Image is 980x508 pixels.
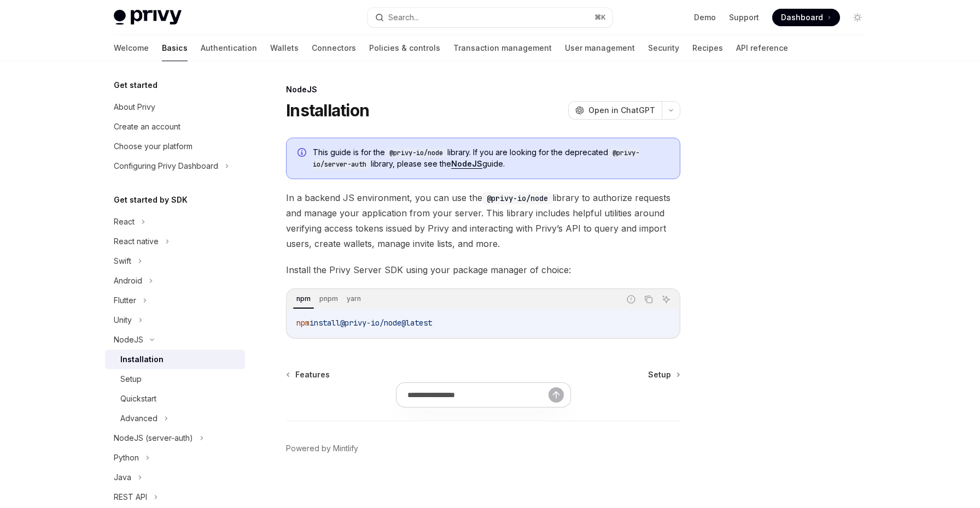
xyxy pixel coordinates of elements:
[694,12,716,23] a: Demo
[114,274,142,287] div: Android
[313,147,639,170] code: @privy-io/server-auth
[849,9,866,26] button: Toggle dark mode
[114,491,147,504] div: REST API
[114,333,143,346] div: NodeJS
[641,292,656,306] button: Copy the contents from the code block
[105,350,245,369] a: Installation
[648,35,679,61] a: Security
[451,159,482,169] a: NodeJS
[343,292,364,305] div: yarn
[114,451,139,464] div: Python
[295,369,330,380] span: Features
[114,140,192,153] div: Choose your platform
[114,255,131,268] div: Swift
[388,11,419,24] div: Search...
[588,105,655,116] span: Open in ChatGPT
[549,387,564,403] button: Send message
[297,148,308,159] svg: Info
[367,8,612,27] button: Search...⌘K
[482,192,552,204] code: @privy-io/node
[286,190,680,251] span: In a backend JS environment, you can use the library to authorize requests and manage your applic...
[594,13,606,22] span: ⌘ K
[772,9,840,26] a: Dashboard
[114,294,136,307] div: Flutter
[286,84,680,95] div: NodeJS
[565,35,635,61] a: User management
[648,369,671,380] span: Setup
[692,35,723,61] a: Recipes
[736,35,788,61] a: API reference
[114,79,157,92] h5: Get started
[120,392,156,405] div: Quickstart
[114,120,180,133] div: Create an account
[114,314,132,327] div: Unity
[781,12,823,23] span: Dashboard
[162,35,188,61] a: Basics
[287,369,330,380] a: Features
[312,35,356,61] a: Connectors
[120,373,142,386] div: Setup
[340,318,432,328] span: @privy-io/node@latest
[105,117,245,137] a: Create an account
[568,101,662,120] button: Open in ChatGPT
[659,292,673,306] button: Ask AI
[114,160,218,173] div: Configuring Privy Dashboard
[114,101,155,114] div: About Privy
[369,35,440,61] a: Policies & controls
[201,35,257,61] a: Authentication
[120,412,157,425] div: Advanced
[114,235,159,248] div: React native
[313,147,669,170] span: This guide is for the library. If you are looking for the deprecated library, please see the guide.
[270,35,299,61] a: Wallets
[316,292,341,305] div: pnpm
[385,147,447,158] code: @privy-io/node
[120,353,164,366] div: Installation
[114,471,131,484] div: Java
[105,137,245,156] a: Choose your platform
[105,97,245,117] a: About Privy
[286,443,358,454] a: Powered by Mintlify
[648,369,679,380] a: Setup
[114,215,135,228] div: React
[729,12,759,23] a: Support
[114,35,149,61] a: Welcome
[114,193,188,206] h5: Get started by SDK
[114,10,182,25] img: light logo
[105,389,245,409] a: Quickstart
[286,101,369,120] h1: Installation
[453,35,552,61] a: Transaction management
[114,432,193,445] div: NodeJS (server-auth)
[286,262,680,277] span: Install the Privy Server SDK using your package manager of choice:
[310,318,340,328] span: install
[293,292,314,305] div: npm
[296,318,310,328] span: npm
[105,369,245,389] a: Setup
[624,292,638,306] button: Report incorrect code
